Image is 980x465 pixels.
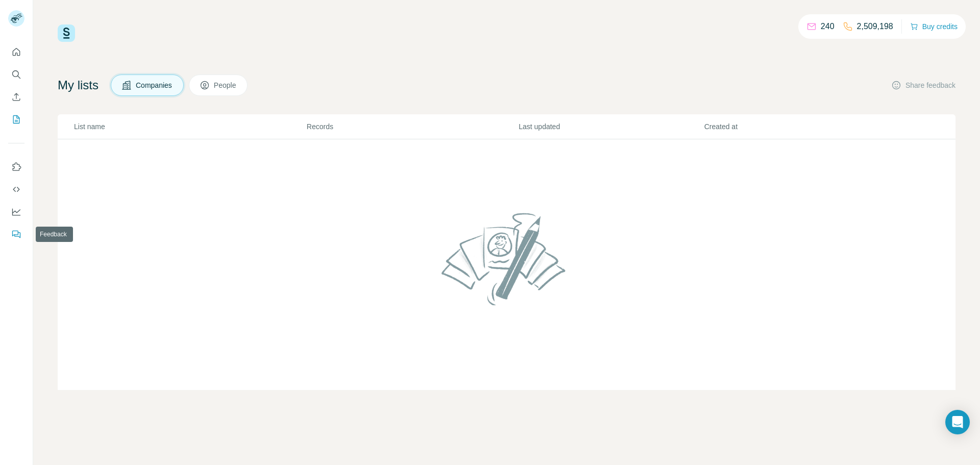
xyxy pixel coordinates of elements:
button: Dashboard [8,203,24,221]
button: Share feedback [891,80,955,90]
button: My lists [8,110,24,129]
span: Companies [136,80,173,90]
p: Last updated [519,121,703,132]
button: Feedback [8,225,24,243]
p: 2,509,198 [857,20,893,33]
button: Quick start [8,43,24,61]
button: Use Surfe API [8,180,24,199]
button: Buy credits [910,19,958,34]
h4: My lists [58,77,99,93]
div: Open Intercom Messenger [945,410,970,434]
p: Created at [704,121,889,132]
p: 240 [821,20,835,33]
p: List name [74,121,306,132]
img: Surfe Logo [58,25,75,42]
img: No lists found [437,204,576,313]
button: Search [8,65,24,84]
p: Records [307,121,518,132]
span: People [214,80,237,90]
button: Use Surfe on LinkedIn [8,158,24,176]
button: Enrich CSV [8,88,24,106]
